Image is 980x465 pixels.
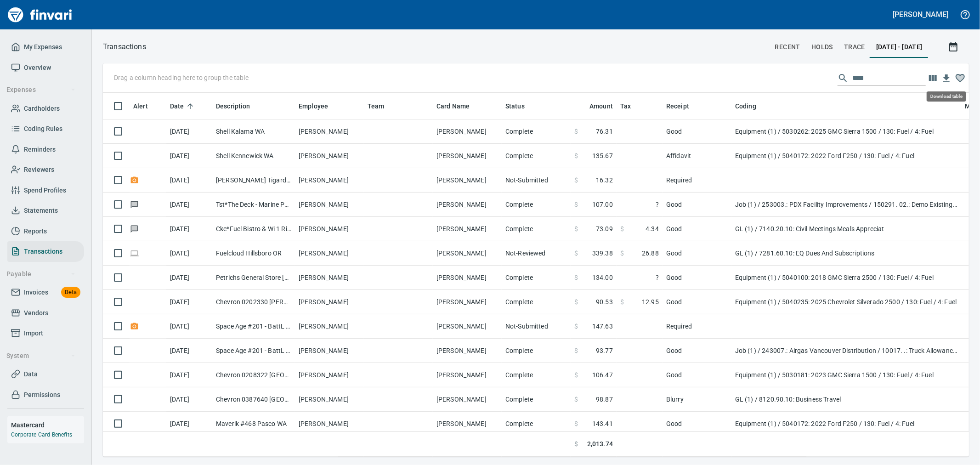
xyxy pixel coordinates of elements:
[295,241,364,266] td: [PERSON_NAME]
[295,314,364,339] td: [PERSON_NAME]
[216,101,262,112] span: Description
[6,4,74,26] img: Finvari
[3,81,79,98] button: Expenses
[166,363,212,387] td: [DATE]
[166,217,212,241] td: [DATE]
[502,363,571,387] td: Complete
[502,217,571,241] td: Complete
[24,164,54,176] span: Reviewers
[663,266,731,290] td: Good
[592,200,613,209] span: 107.00
[953,71,967,85] button: Column choices favorited. Click to reset to default
[502,290,571,314] td: Complete
[11,420,84,430] h6: Mastercard
[299,101,328,112] span: Employee
[212,412,295,436] td: Maverik #468 Pasco WA
[295,387,364,412] td: [PERSON_NAME]
[166,193,212,217] td: [DATE]
[596,297,613,306] span: 90.53
[731,339,961,363] td: Job (1) / 243007.: Airgas Vancouver Distribution / 10017. .: Truck Allowance (PM) / 5: Other
[7,364,84,385] a: Data
[502,339,571,363] td: Complete
[433,339,502,363] td: [PERSON_NAME]
[6,268,76,280] span: Payable
[166,412,212,436] td: [DATE]
[130,226,139,232] span: Has messages
[24,389,60,401] span: Permissions
[3,347,79,364] button: System
[24,226,47,237] span: Reports
[731,193,961,217] td: Job (1) / 253003.: PDX Facility Improvements / 150291. 02.: Demo Existing Fuel Lines / 5: Other
[216,101,250,112] span: Description
[663,217,731,241] td: Good
[166,314,212,339] td: [DATE]
[666,101,689,112] span: Receipt
[596,127,613,136] span: 76.31
[212,314,295,339] td: Space Age #201 - BattL Battle Ground [GEOGRAPHIC_DATA]
[620,224,624,233] span: $
[166,290,212,314] td: [DATE]
[212,168,295,193] td: [PERSON_NAME] Tigard OR
[433,412,502,436] td: [PERSON_NAME]
[592,151,613,160] span: 135.67
[620,273,659,282] span: ?
[166,387,212,412] td: [DATE]
[103,41,146,52] nav: breadcrumb
[663,144,731,168] td: Affidavit
[166,119,212,144] td: [DATE]
[620,273,659,282] span: Unable to determine tax
[436,101,482,112] span: Card Name
[642,249,659,258] span: 26.88
[7,57,84,78] a: Overview
[433,241,502,266] td: [PERSON_NAME]
[502,144,571,168] td: Complete
[663,339,731,363] td: Good
[295,339,364,363] td: [PERSON_NAME]
[775,41,800,53] span: recent
[166,266,212,290] td: [DATE]
[433,266,502,290] td: [PERSON_NAME]
[7,37,84,57] a: My Expenses
[731,217,961,241] td: GL (1) / 7140.20.10: Civil Meetings Meals Appreciat
[433,168,502,193] td: [PERSON_NAME]
[620,200,659,209] span: Unable to determine tax
[731,119,961,144] td: Equipment (1) / 5030262: 2025 GMC Sierra 1500 / 130: Fuel / 4: Fuel
[574,200,578,209] span: $
[731,363,961,387] td: Equipment (1) / 5030181: 2023 GMC Sierra 1500 / 130: Fuel / 4: Fuel
[620,101,631,112] span: Tax
[212,339,295,363] td: Space Age #201 - BattL Battle Ground [GEOGRAPHIC_DATA]
[24,144,56,155] span: Reminders
[212,290,295,314] td: Chevron 0202330 [PERSON_NAME] [GEOGRAPHIC_DATA]
[502,266,571,290] td: Complete
[436,101,470,112] span: Card Name
[574,370,578,380] span: $
[574,127,578,136] span: $
[368,101,397,112] span: Team
[433,119,502,144] td: [PERSON_NAME]
[646,224,659,233] span: 4.34
[735,101,768,112] span: Coding
[6,84,76,96] span: Expenses
[295,217,364,241] td: [PERSON_NAME]
[505,101,537,112] span: Status
[574,249,578,258] span: $
[663,314,731,339] td: Required
[620,224,659,233] span: AI confidence: 99.0%
[731,266,961,290] td: Equipment (1) / 5040100: 2018 GMC Sierra 2500 / 130: Fuel / 4: Fuel
[7,139,84,160] a: Reminders
[502,193,571,217] td: Complete
[502,387,571,412] td: Complete
[940,36,969,58] button: Show transactions within a particular date range
[114,73,249,82] p: Drag a column heading here to group the table
[620,101,643,112] span: Tax
[170,101,184,112] span: Date
[7,241,84,262] a: Transactions
[620,249,624,258] span: $
[166,168,212,193] td: [DATE]
[663,363,731,387] td: Good
[212,241,295,266] td: Fuelcloud Hillsboro OR
[212,144,295,168] td: Shell Kennewick WA
[642,297,659,306] span: 12.95
[574,224,578,233] span: $
[502,168,571,193] td: Not-Submitted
